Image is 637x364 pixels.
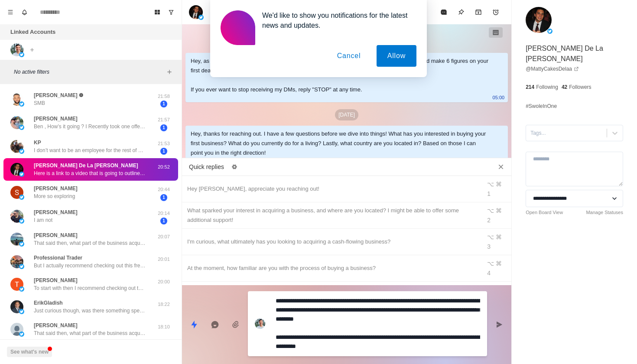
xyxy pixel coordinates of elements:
span: 1 [160,148,167,155]
img: picture [19,309,24,314]
p: But I actually recommend checking out this free course that breaks down my full strategy for acqu... [34,262,146,270]
img: picture [10,300,23,313]
img: picture [19,149,24,154]
p: [PERSON_NAME] [34,322,78,329]
img: picture [19,218,24,224]
p: [DATE] [335,109,358,120]
img: picture [19,172,24,177]
p: Ben , How’s it going ? I Recently took one offer from 100k - 400k [DATE] . Trained and managed cl... [34,123,146,130]
p: ErikGladish [34,299,63,307]
img: picture [10,323,23,336]
p: [PERSON_NAME] [34,276,78,284]
p: 21:57 [153,116,175,123]
p: 20:44 [153,186,175,193]
p: 20:52 [153,163,175,171]
p: [PERSON_NAME] ❁ [34,91,83,99]
p: To start with then I recommend checking out this free course that breaks down my full strategy fo... [34,284,146,292]
img: picture [19,195,24,200]
p: I am not [34,216,52,224]
div: We'd like to show you notifications for the latest news and updates. [255,10,416,30]
img: picture [10,210,23,223]
p: [PERSON_NAME] [34,208,78,216]
div: ⌥ ⌘ 1 [487,179,506,198]
p: [PERSON_NAME] De La [PERSON_NAME] [34,162,138,169]
img: picture [19,286,24,292]
img: picture [255,318,265,329]
span: 1 [160,218,167,224]
p: Just curious though, was there something specific that drew you toward business ownership? Since ... [34,307,146,315]
button: Quick replies [185,316,203,333]
img: picture [19,101,24,107]
p: 20:14 [153,210,175,217]
button: Reply with AI [206,316,224,333]
button: Allow [377,45,416,67]
span: 1 [160,124,167,131]
p: #SwoleInOne [526,101,557,111]
p: 05:00 [493,93,505,102]
p: 214 [526,83,534,91]
button: Add media [227,316,244,333]
img: picture [19,125,24,130]
p: 18:10 [153,323,175,331]
button: Close quick replies [494,160,508,174]
p: 21:58 [153,93,175,100]
img: notification icon [221,10,255,45]
p: That said then, what part of the business acquisitions process do you feel you’ll need the most g... [34,329,146,337]
img: picture [19,264,24,269]
div: Hey [PERSON_NAME], appreciate you reaching out! [187,184,476,194]
p: 18:22 [153,301,175,308]
p: [PERSON_NAME] [34,115,78,123]
p: 42 [562,83,567,91]
p: That said then, what part of the business acquisitions process do you feel you’ll need the most g... [34,239,146,247]
p: [PERSON_NAME] [34,185,78,192]
img: picture [10,233,23,246]
div: At the moment, how familiar are you with the process of buying a business? [187,263,476,273]
p: 11:27 [493,156,505,166]
p: More so exploring [34,192,75,200]
p: Quick replies [189,162,224,172]
p: I don’t want to be an employee for the rest of my life and want something I can build [34,146,146,154]
img: picture [10,93,23,106]
p: 20:07 [153,233,175,240]
div: ⌥ ⌘ 4 [487,259,506,278]
span: 1 [160,194,167,201]
button: Send message [491,316,508,333]
div: What sparked your interest in acquiring a business, and where are you located? I might be able to... [187,206,476,225]
img: picture [10,163,23,176]
p: 20:00 [153,278,175,286]
span: 1 [160,101,167,107]
p: 20:01 [153,256,175,263]
p: Professional Trader [34,254,82,262]
button: See what's new [7,347,52,357]
img: picture [19,331,24,337]
img: picture [10,278,23,291]
div: Hey, thanks for reaching out. I have a few questions before we dive into things! What has you int... [191,129,489,158]
p: [PERSON_NAME] [34,231,78,239]
img: picture [19,241,24,247]
p: 21:53 [153,140,175,147]
img: picture [10,255,23,268]
p: KP [34,139,41,146]
img: picture [10,186,23,199]
p: Followers [569,83,591,91]
div: ⌥ ⌘ 2 [487,206,506,225]
button: Edit quick replies [227,160,241,174]
img: picture [10,140,23,153]
a: Manage Statuses [586,209,623,216]
div: I'm curious, what ultimately has you looking to acquiring a cash-flowing business? [187,237,476,247]
p: SMB [34,99,45,107]
p: Following [536,83,558,91]
a: Open Board View [526,209,563,216]
img: picture [10,116,23,129]
button: Cancel [326,45,372,67]
p: Here is a link to a video that is going to outline in more depth, what we do and how we can help,... [34,169,146,177]
div: ⌥ ⌘ 3 [487,232,506,251]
